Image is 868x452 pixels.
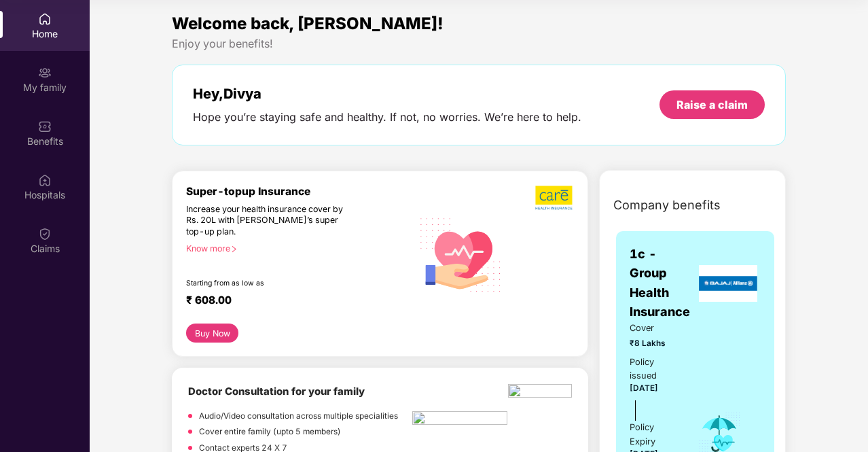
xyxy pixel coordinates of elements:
div: Know more [186,243,404,253]
div: Raise a claim [676,97,748,112]
span: Company benefits [613,196,721,215]
img: svg+xml;base64,PHN2ZyB4bWxucz0iaHR0cDovL3d3dy53My5vcmcvMjAwMC9zdmciIHhtbG5zOnhsaW5rPSJodHRwOi8vd3... [412,205,509,303]
div: Enjoy your benefits! [172,37,786,51]
b: Doctor Consultation for your family [188,385,365,398]
button: Buy Now [186,324,238,343]
span: right [230,245,238,253]
span: Cover [630,321,679,335]
div: Policy issued [630,355,679,383]
div: ₹ 608.00 [186,294,399,310]
div: Super-topup Insurance [186,185,412,198]
img: svg+xml;base64,PHN2ZyBpZD0iQ2xhaW0iIHhtbG5zPSJodHRwOi8vd3d3LnczLm9yZy8yMDAwL3N2ZyIgd2lkdGg9IjIwIi... [38,227,52,241]
div: Increase your health insurance cover by Rs. 20L with [PERSON_NAME]’s super top-up plan. [186,204,354,238]
div: Hey, Divya [193,86,581,102]
span: Welcome back, [PERSON_NAME]! [172,14,444,33]
img: svg+xml;base64,PHN2ZyBpZD0iQmVuZWZpdHMiIHhtbG5zPSJodHRwOi8vd3d3LnczLm9yZy8yMDAwL3N2ZyIgd2lkdGg9Ij... [38,120,52,133]
p: Cover entire family (upto 5 members) [199,425,341,438]
img: insurerLogo [699,265,757,302]
img: physica%20-%20Edited.png [508,384,572,402]
img: pngtree-physiotherapy-physiotherapist-rehab-disability-stretching-png-image_6063262.png [412,411,507,429]
div: Starting from as low as [186,279,355,288]
div: Hope you’re staying safe and healthy. If not, no worries. We’re here to help. [193,110,581,124]
span: [DATE] [630,383,658,393]
div: Policy Expiry [630,421,679,448]
span: ₹8 Lakhs [630,337,679,350]
img: svg+xml;base64,PHN2ZyBpZD0iSG9tZSIgeG1sbnM9Imh0dHA6Ly93d3cudzMub3JnLzIwMDAvc3ZnIiB3aWR0aD0iMjAiIG... [38,12,52,26]
span: 1c - Group Health Insurance [630,245,695,321]
img: svg+xml;base64,PHN2ZyB3aWR0aD0iMjAiIGhlaWdodD0iMjAiIHZpZXdCb3g9IjAgMCAyMCAyMCIgZmlsbD0ibm9uZSIgeG... [38,66,52,80]
img: svg+xml;base64,PHN2ZyBpZD0iSG9zcGl0YWxzIiB4bWxucz0iaHR0cDovL3d3dy53My5vcmcvMjAwMC9zdmciIHdpZHRoPS... [38,173,52,187]
img: b5dec4f62d2307b9de63beb79f102df3.png [535,185,574,211]
p: Audio/Video consultation across multiple specialities [199,410,398,423]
